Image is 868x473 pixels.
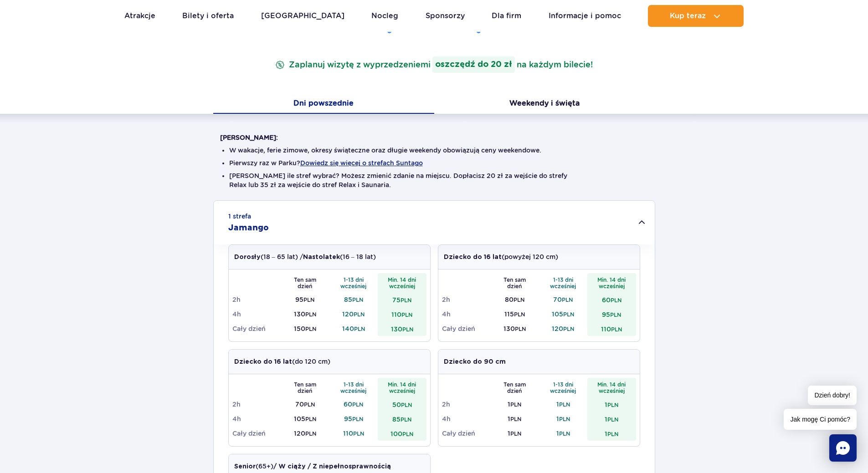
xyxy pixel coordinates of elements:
a: Atrakcje [124,5,155,27]
small: PLN [562,296,573,303]
td: 110 [329,426,378,441]
li: Pierwszy raz w Parku? [229,158,639,168]
small: PLN [401,311,412,318]
strong: [PERSON_NAME]: [220,134,278,141]
th: 1-13 dni wcześniej [329,273,378,292]
small: PLN [611,297,621,304]
td: 4h [442,412,491,426]
strong: / W ciąży / Z niepełnosprawnością [273,463,391,470]
small: PLN [515,326,526,332]
small: PLN [354,326,365,332]
td: 115 [490,307,539,321]
span: Dzień dobry! [808,386,857,405]
td: 1 [539,426,588,441]
li: W wakacje, ferie zimowe, okresy świąteczne oraz długie weekendy obowiązują ceny weekendowe. [229,146,639,155]
td: 2h [442,397,491,412]
small: PLN [559,430,570,437]
td: Cały dzień [232,321,281,336]
small: PLN [563,311,574,318]
small: PLN [611,326,622,333]
small: PLN [607,416,618,423]
th: Min. 14 dni wcześniej [587,273,636,292]
th: Ten sam dzień [281,273,329,292]
span: Kup teraz [670,12,706,20]
a: Dla firm [492,5,521,27]
small: PLN [559,416,570,422]
th: Min. 14 dni wcześniej [587,378,636,397]
a: Nocleg [371,5,398,27]
td: 120 [329,307,378,321]
th: Ten sam dzień [490,273,539,292]
td: 1 [539,397,588,412]
td: 50 [378,397,426,412]
small: PLN [354,311,365,318]
small: PLN [610,311,621,318]
th: Ten sam dzień [281,378,329,397]
td: 105 [539,307,588,321]
a: Bilety i oferta [182,5,234,27]
td: 4h [232,307,281,321]
strong: Dorosły [234,254,261,260]
small: PLN [510,430,521,437]
td: 1 [490,397,539,412]
small: PLN [305,416,316,422]
td: 60 [587,292,636,307]
small: PLN [559,401,570,408]
p: (powyżej 120 cm) [444,252,558,262]
strong: Senior [234,463,256,470]
td: 2h [232,292,281,307]
small: PLN [510,416,521,422]
span: Jak mogę Ci pomóc? [784,409,857,430]
td: 1 [587,397,636,412]
small: PLN [305,326,316,332]
td: 2h [232,397,281,412]
small: PLN [352,296,363,303]
td: 105 [281,412,329,426]
td: 130 [281,307,329,321]
td: 100 [378,426,426,441]
td: 70 [539,292,588,307]
button: Kup teraz [648,5,744,27]
small: PLN [353,430,364,437]
small: PLN [402,431,413,437]
small: PLN [563,326,574,332]
small: PLN [352,416,363,422]
strong: Nastolatek [303,254,340,260]
td: 85 [378,412,426,426]
small: PLN [352,401,363,408]
strong: Dziecko do 90 cm [444,359,506,365]
td: 4h [442,307,491,321]
strong: Dziecko do 16 lat [234,359,292,365]
small: PLN [401,416,411,423]
td: 4h [232,412,281,426]
th: 1-13 dni wcześniej [329,378,378,397]
div: Chat [829,434,857,462]
th: Min. 14 dni wcześniej [378,378,426,397]
td: 1 [539,412,588,426]
th: 1-13 dni wcześniej [539,273,588,292]
small: PLN [303,296,314,303]
td: 60 [329,397,378,412]
td: 140 [329,321,378,336]
small: PLN [607,402,618,408]
td: 1 [490,426,539,441]
a: [GEOGRAPHIC_DATA] [261,5,344,27]
td: 110 [378,307,426,321]
small: PLN [402,326,413,333]
td: 2h [442,292,491,307]
td: Cały dzień [442,426,491,441]
td: 95 [587,307,636,321]
th: Ten sam dzień [490,378,539,397]
small: PLN [401,402,412,408]
td: 120 [281,426,329,441]
td: Cały dzień [442,321,491,336]
td: 150 [281,321,329,336]
small: 1 strefa [228,212,251,221]
p: Zaplanuj wizytę z wyprzedzeniem na każdym bilecie! [273,56,595,73]
li: [PERSON_NAME] ile stref wybrać? Możesz zmienić zdanie na miejscu. Dopłacisz 20 zł za wejście do s... [229,171,639,189]
small: PLN [401,297,411,304]
th: Min. 14 dni wcześniej [378,273,426,292]
td: 70 [281,397,329,412]
small: PLN [510,401,521,408]
a: Sponsorzy [426,5,465,27]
